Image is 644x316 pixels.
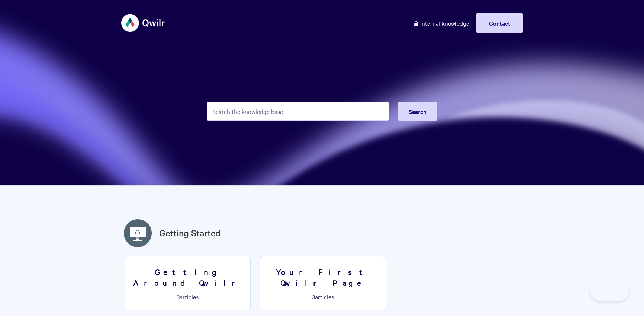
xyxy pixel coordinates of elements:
[265,293,381,300] p: articles
[207,102,389,121] input: Search the knowledge base
[408,13,475,33] a: Internal knowledge
[476,13,523,33] a: Contact
[125,256,251,310] a: Getting Around Qwilr 3articles
[177,293,180,301] span: 3
[129,293,246,300] p: articles
[129,266,246,288] h3: Getting Around Qwilr
[409,107,426,115] span: Search
[265,266,381,288] h3: Your First Qwilr Page
[312,293,315,301] span: 3
[260,256,386,310] a: Your First Qwilr Page 3articles
[398,102,437,121] button: Search
[121,9,165,37] img: Qwilr Help Center
[590,279,629,301] iframe: Toggle Customer Support
[159,226,220,240] a: Getting Started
